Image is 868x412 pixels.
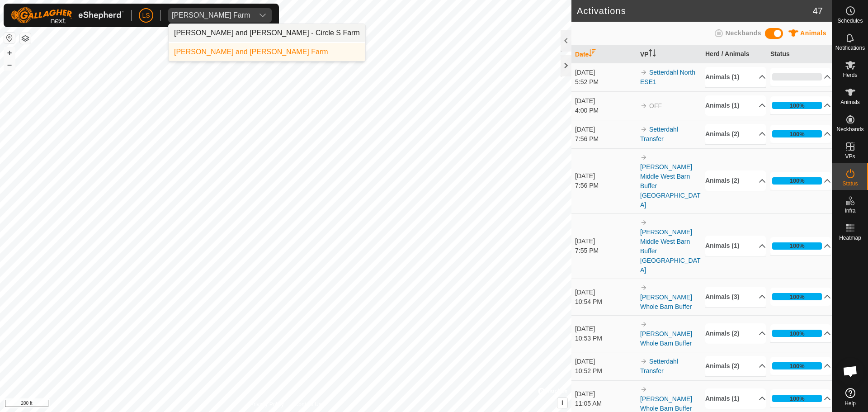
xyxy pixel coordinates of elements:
[640,330,692,347] a: [PERSON_NAME] Whole Barn Buffer
[772,395,822,402] div: 100%
[640,228,701,274] a: [PERSON_NAME] Middle West Barn Buffer [GEOGRAPHIC_DATA]
[837,18,863,24] span: Schedules
[575,334,636,343] div: 10:53 PM
[174,28,360,38] div: [PERSON_NAME] and [PERSON_NAME] - Circle S Farm
[575,324,636,334] div: [DATE]
[770,125,831,143] p-accordion-header: 100%
[649,51,656,58] p-sorticon: Activate to sort
[772,177,822,185] div: 100%
[702,46,767,63] th: Herd / Animals
[561,399,563,407] span: i
[250,400,284,408] a: Privacy Policy
[640,386,647,393] img: arrow
[839,235,861,241] span: Heatmap
[640,69,695,85] a: Setterdahl North ESE1
[168,8,254,23] span: Moffitt Farm
[640,69,647,76] img: arrow
[575,366,636,376] div: 10:52 PM
[20,33,31,44] button: Map Layers
[4,59,15,70] button: –
[649,102,662,109] span: OFF
[575,106,636,115] div: 4:00 PM
[840,99,860,105] span: Animals
[637,46,702,63] th: VP
[767,46,832,63] th: Status
[705,356,766,376] p-accordion-header: Animals (2)
[575,77,636,87] div: 5:52 PM
[640,358,647,365] img: arrow
[790,394,805,403] div: 100%
[142,11,150,20] span: LS
[640,154,647,161] img: arrow
[169,43,365,61] li: Moffitt Farm
[640,284,647,291] img: arrow
[772,102,822,109] div: 100%
[640,219,647,226] img: arrow
[790,242,805,250] div: 100%
[790,362,805,370] div: 100%
[640,358,678,374] a: Setterdahl Transfer
[790,293,805,301] div: 100%
[845,154,855,159] span: VPs
[571,46,637,63] th: Date
[705,236,766,256] p-accordion-header: Animals (1)
[575,297,636,307] div: 10:54 PM
[254,8,272,23] div: dropdown trigger
[705,323,766,344] p-accordion-header: Animals (2)
[726,29,761,37] span: Neckbands
[844,208,855,213] span: Infra
[790,130,805,138] div: 100%
[174,47,328,57] div: [PERSON_NAME] and [PERSON_NAME] Farm
[640,294,692,310] a: [PERSON_NAME] Whole Barn Buffer
[575,357,636,366] div: [DATE]
[770,96,831,114] p-accordion-header: 100%
[557,398,567,408] button: i
[4,33,15,43] button: Reset Map
[772,242,822,250] div: 100%
[705,124,766,144] p-accordion-header: Animals (2)
[575,96,636,106] div: [DATE]
[295,400,321,408] a: Contact Us
[842,181,858,186] span: Status
[790,101,805,110] div: 100%
[577,5,813,16] h2: Activations
[172,12,250,19] div: [PERSON_NAME] Farm
[772,330,822,337] div: 100%
[640,395,692,412] a: [PERSON_NAME] Whole Barn Buffer
[772,73,822,81] div: 0%
[705,95,766,116] p-accordion-header: Animals (1)
[575,389,636,399] div: [DATE]
[640,126,647,133] img: arrow
[772,130,822,137] div: 100%
[705,388,766,409] p-accordion-header: Animals (1)
[11,7,124,24] img: Gallagher Logo
[790,176,805,185] div: 100%
[836,127,863,132] span: Neckbands
[575,125,636,134] div: [DATE]
[169,24,365,61] ul: Option List
[705,170,766,191] p-accordion-header: Animals (2)
[575,68,636,77] div: [DATE]
[813,4,823,18] span: 47
[770,288,831,306] p-accordion-header: 100%
[770,357,831,375] p-accordion-header: 100%
[837,358,864,385] a: Open chat
[835,45,865,51] span: Notifications
[832,384,868,410] a: Help
[640,321,647,328] img: arrow
[640,163,701,208] a: [PERSON_NAME] Middle West Barn Buffer [GEOGRAPHIC_DATA]
[575,399,636,408] div: 11:05 AM
[770,324,831,342] p-accordion-header: 100%
[705,67,766,87] p-accordion-header: Animals (1)
[575,171,636,181] div: [DATE]
[843,72,857,78] span: Herds
[575,237,636,246] div: [DATE]
[770,237,831,255] p-accordion-header: 100%
[770,68,831,86] p-accordion-header: 0%
[4,47,15,58] button: +
[169,24,365,42] li: Circle S Farm
[575,134,636,144] div: 7:56 PM
[640,102,647,109] img: arrow
[770,389,831,407] p-accordion-header: 100%
[790,329,805,338] div: 100%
